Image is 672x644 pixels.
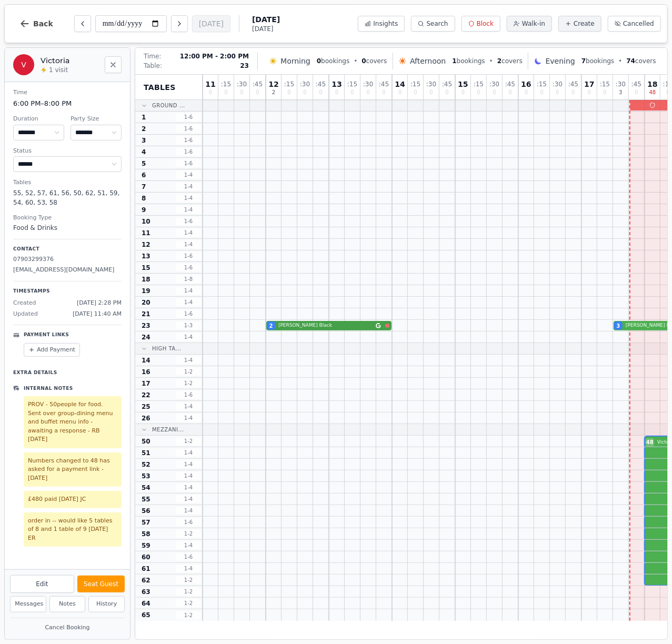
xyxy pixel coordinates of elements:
button: Back [11,11,62,36]
span: 48 [649,90,656,95]
span: : 30 [553,81,563,87]
span: : 45 [631,81,641,87]
span: Tables [144,82,176,93]
span: 1 - 2 [176,599,201,607]
button: Cancelled [608,16,661,32]
span: 65 [142,611,151,619]
button: Previous day [74,15,91,32]
span: : 30 [426,81,436,87]
span: 1 - 4 [176,565,201,572]
p: Contact [13,246,122,253]
span: 1 - 3 [176,321,201,329]
span: 2 [269,322,273,330]
span: 1 - 4 [176,484,201,491]
span: : 30 [363,81,373,87]
span: 74 [626,57,635,65]
span: 1 - 4 [176,449,201,457]
span: 0 [445,90,448,95]
p: order in -- would like 5 tables of 8 and 1 table of 9 [DATE] ER [28,517,117,543]
span: 1 - 4 [176,171,201,179]
span: : 45 [505,81,515,87]
span: 56 [142,507,151,515]
span: 19 [142,287,151,295]
span: [PERSON_NAME] Black [278,322,374,329]
button: Insights [358,16,405,32]
button: Edit [10,575,74,593]
button: [DATE] [192,15,230,32]
span: 0 [317,57,321,65]
p: 07903299376 [13,255,122,264]
span: 1 [452,57,456,65]
span: : 45 [253,81,263,87]
span: : 15 [221,81,231,87]
span: 1 - 6 [176,264,201,271]
span: 1 - 4 [176,356,201,364]
span: 1 - 4 [176,206,201,214]
span: 1 - 6 [176,136,201,144]
svg: Google booking [376,323,381,328]
span: 1 - 4 [176,460,201,468]
span: 14 [142,356,151,365]
span: 0 [571,90,575,95]
span: 1 - 2 [176,611,201,619]
span: 1 - 6 [176,252,201,260]
span: : 15 [474,81,484,87]
span: 23 [142,321,151,330]
span: • [618,57,622,65]
span: 1 - 6 [176,159,201,167]
span: 12 [268,80,278,88]
dt: Party Size [71,115,122,124]
span: [DATE] 2:28 PM [77,299,122,308]
span: 24 [142,333,151,341]
span: 2 [272,90,275,95]
p: £480 paid [DATE] JC [28,495,117,504]
dd: Food & Drinks [13,223,122,233]
button: Create [558,16,601,32]
p: Extra Details [13,365,122,377]
span: 0 [603,90,606,95]
span: 1 - 4 [176,287,201,295]
button: History [88,596,125,612]
span: 11 [142,229,151,237]
span: 8 [142,194,146,203]
span: 1 - 2 [176,530,201,538]
p: Numbers changed to 48 has asked for a payment link - [DATE] [28,457,117,483]
span: Evening [546,56,575,66]
span: : 45 [316,81,326,87]
button: Close [105,56,122,73]
span: 20 [142,298,151,307]
span: 1 - 6 [176,217,201,225]
span: 9 [142,206,146,214]
span: 26 [142,414,151,422]
dt: Tables [13,178,122,187]
span: 16 [521,80,531,88]
span: 1 - 4 [176,541,201,549]
span: 10 [142,217,151,226]
p: Payment Links [24,331,69,339]
span: bookings [581,57,614,65]
span: 0 [508,90,511,95]
span: 0 [256,90,259,95]
span: 61 [142,565,151,573]
span: Walk-in [522,19,545,28]
span: 18 [142,275,151,284]
span: 23 [240,62,249,70]
span: 0 [635,90,638,95]
span: 48 [646,438,654,446]
dt: Booking Type [13,214,122,223]
span: 0 [303,90,306,95]
button: Messages [10,596,46,612]
span: 16 [142,368,151,376]
span: Ground ... [152,102,185,109]
span: 1 - 4 [176,194,201,202]
span: 18 [647,80,657,88]
span: 0 [398,90,402,95]
span: 0 [362,57,366,65]
span: 1 - 4 [176,402,201,410]
span: covers [497,57,523,65]
span: 55 [142,495,151,504]
span: High Ta... [152,345,181,353]
span: 12:00 PM - 2:00 PM [180,52,249,61]
button: Add Payment [24,343,80,357]
span: 3 [142,136,146,145]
